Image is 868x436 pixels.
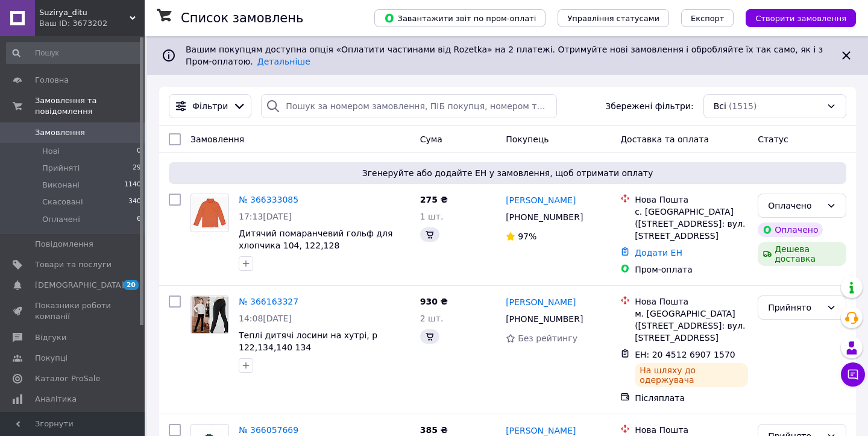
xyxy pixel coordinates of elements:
span: Згенеруйте або додайте ЕН у замовлення, щоб отримати оплату [174,167,841,179]
div: м. [GEOGRAPHIC_DATA] ([STREET_ADDRESS]: вул. [STREET_ADDRESS] [635,308,748,344]
span: Доставка та оплата [620,134,709,144]
span: Каталог ProSale [35,373,100,384]
input: Пошук за номером замовлення, ПІБ покупця, номером телефону, Email, номером накладної [261,94,557,118]
div: Нова Пошта [635,424,748,436]
span: Завантажити звіт по пром-оплаті [384,13,536,24]
span: 2 шт. [420,314,444,323]
div: Ваш ID: 3673202 [39,18,145,29]
div: Нова Пошта [635,194,748,206]
button: Завантажити звіт по пром-оплаті [374,9,546,27]
span: Створити замовлення [755,14,846,23]
button: Управління статусами [558,9,669,27]
span: ЕН: 20 4512 6907 1570 [635,350,735,359]
h1: Список замовлень [181,11,303,25]
span: 340 [128,197,141,207]
span: Головна [35,75,69,86]
span: Замовлення [190,134,244,144]
span: 29 [133,163,141,174]
span: Всі [714,100,726,112]
img: Фото товару [191,296,228,333]
a: [PERSON_NAME] [506,296,576,308]
span: 385 ₴ [420,425,448,435]
a: [PERSON_NAME] [506,194,576,206]
div: Оплачено [768,199,822,212]
span: 930 ₴ [420,297,448,306]
span: [DEMOGRAPHIC_DATA] [35,280,124,291]
div: Нова Пошта [635,295,748,308]
img: Фото товару [191,197,228,230]
div: Оплачено [758,223,823,237]
span: 17:13[DATE] [239,212,292,221]
a: Створити замовлення [734,13,856,22]
span: Відгуки [35,332,66,343]
input: Пошук [6,42,142,64]
a: Додати ЕН [635,248,682,257]
span: Suzirya_ditu [39,7,130,18]
span: 20 [124,280,139,290]
span: Прийняті [42,163,80,174]
span: Товари та послуги [35,259,112,270]
span: Без рейтингу [518,333,577,343]
span: Аналітика [35,394,77,405]
span: Cума [420,134,442,144]
a: Теплі дитячі лосини на хутрі, р 122,134,140 134 [239,330,377,352]
span: 1 шт. [420,212,444,221]
span: Вашим покупцям доступна опція «Оплатити частинами від Rozetka» на 2 платежі. Отримуйте нові замов... [186,45,823,66]
div: с. [GEOGRAPHIC_DATA] ([STREET_ADDRESS]: вул. [STREET_ADDRESS] [635,206,748,242]
a: № 366057669 [239,425,298,435]
span: 0 [137,146,141,157]
span: Замовлення та повідомлення [35,95,145,117]
div: [PHONE_NUMBER] [503,311,585,327]
div: Післяплата [635,392,748,404]
span: Показники роботи компанії [35,300,112,322]
div: Дешева доставка [758,242,846,266]
div: Прийнято [768,301,822,314]
span: Збережені фільтри: [605,100,693,112]
span: Замовлення [35,127,85,138]
span: Оплачені [42,214,80,225]
a: Детальніше [257,57,310,66]
span: Виконані [42,180,80,191]
div: Пром-оплата [635,264,748,276]
a: № 366163327 [239,297,298,306]
span: Експорт [691,14,725,23]
span: 275 ₴ [420,195,448,204]
div: [PHONE_NUMBER] [503,209,585,226]
span: Фільтри [192,100,228,112]
div: На шляху до одержувача [635,363,748,387]
span: Покупець [506,134,549,144]
span: 6 [137,214,141,225]
button: Створити замовлення [746,9,856,27]
a: Фото товару [190,194,229,232]
button: Експорт [681,9,734,27]
span: 1140 [124,180,141,191]
span: Скасовані [42,197,83,207]
button: Чат з покупцем [841,362,865,387]
span: Нові [42,146,60,157]
a: Фото товару [190,295,229,334]
span: 97% [518,232,536,241]
span: Статус [758,134,788,144]
span: Управління статусами [567,14,659,23]
a: № 366333085 [239,195,298,204]
span: Покупці [35,353,68,364]
span: (1515) [729,101,757,111]
a: Дитячий помаранчевий гольф для хлопчика 104, 122,128 [239,229,392,250]
span: 14:08[DATE] [239,314,292,323]
span: Повідомлення [35,239,93,250]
